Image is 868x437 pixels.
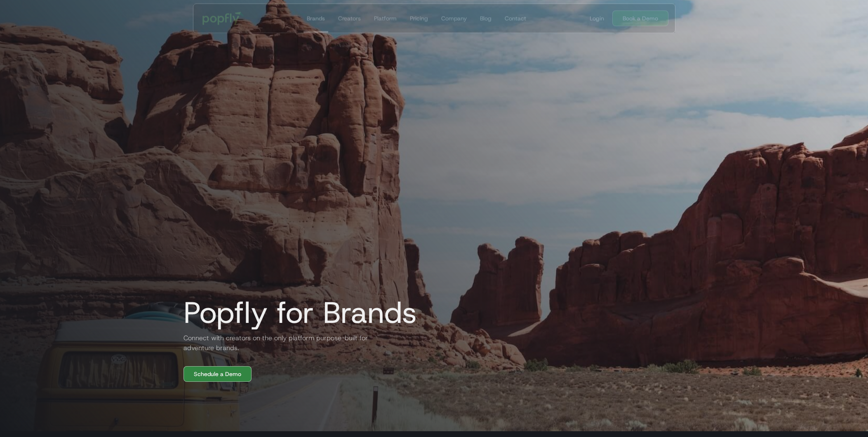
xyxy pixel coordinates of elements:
div: Company [441,14,466,22]
div: Brands [306,14,325,22]
a: Platform [370,4,400,33]
a: Company [438,4,470,33]
a: Creators [334,4,364,33]
div: Pricing [409,14,428,22]
a: Contact [501,4,529,33]
div: Login [590,14,604,22]
a: Brands [303,4,328,33]
div: Creators [338,14,360,22]
h2: Connect with creators on the only platform purpose-built for adventure brands. [177,333,375,353]
a: Schedule a Demo [183,366,252,382]
div: Platform [374,14,396,22]
a: Book a Demo [612,10,668,26]
a: Login [586,14,607,22]
div: Blog [480,14,491,22]
a: Pricing [406,4,431,33]
a: Blog [476,4,494,33]
a: home [197,6,250,30]
h1: Popfly for Brands [177,296,417,329]
div: Contact [504,14,526,22]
